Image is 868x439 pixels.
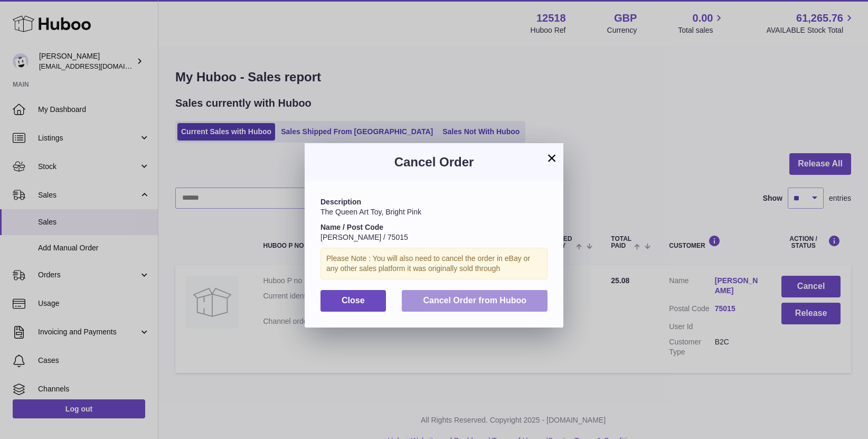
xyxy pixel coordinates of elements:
span: Close [342,296,365,305]
h3: Cancel Order [320,154,548,171]
strong: Description [320,198,361,206]
span: Cancel Order from Huboo [423,296,526,305]
strong: Name / Post Code [320,223,383,231]
div: Please Note : You will also need to cancel the order in eBay or any other sales platform it was o... [320,248,548,279]
button: × [545,152,558,164]
button: Close [320,290,386,312]
button: Cancel Order from Huboo [402,290,548,312]
span: [PERSON_NAME] / 75015 [320,233,408,241]
span: The Queen Art Toy, Bright Pink [320,208,421,216]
